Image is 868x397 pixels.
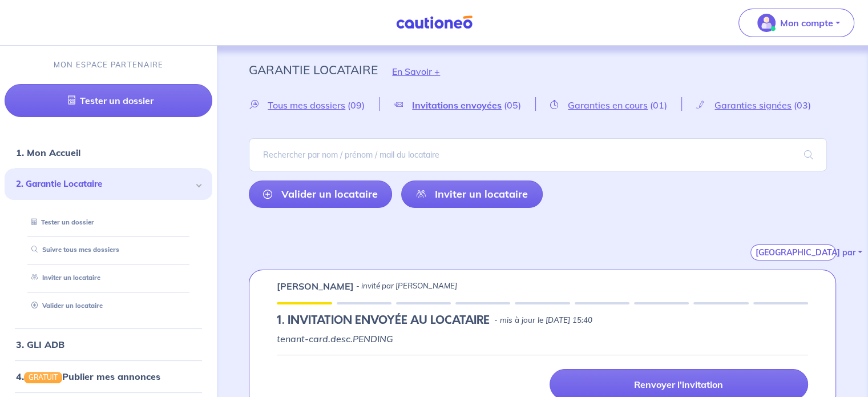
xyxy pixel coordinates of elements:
[5,333,212,356] div: 3. GLI ADB
[568,99,648,111] span: Garanties en cours
[249,59,378,80] p: Garantie Locataire
[18,296,199,315] div: Valider un locataire
[391,15,477,30] img: Cautioneo
[504,99,521,111] span: (05)
[18,268,199,287] div: Inviter un locataire
[16,339,64,350] a: 3. GLI ADB
[380,99,535,110] a: Invitations envoyées(05)
[277,314,808,327] div: state: PENDING, Context:
[356,280,457,292] p: - invité par [PERSON_NAME]
[780,16,833,30] p: Mon compte
[27,218,94,226] a: Tester un dossier
[401,181,542,208] a: Inviter un locataire
[494,315,592,326] p: - mis à jour le [DATE] 15:40
[18,213,199,232] div: Tester un dossier
[27,302,103,310] a: Valider un locataire
[16,147,80,158] a: 1. Mon Accueil
[714,99,792,111] span: Garanties signées
[249,138,827,171] input: Rechercher par nom / prénom / mail du locataire
[27,274,100,282] a: Inviter un locataire
[277,314,490,327] h5: 1.︎ INVITATION ENVOYÉE AU LOCATAIRE
[249,99,379,110] a: Tous mes dossiers(09)
[790,139,827,171] span: search
[18,240,199,259] div: Suivre tous mes dossiers
[757,14,776,32] img: illu_account_valid_menu.svg
[16,178,192,191] span: 2. Garantie Locataire
[268,99,345,111] span: Tous mes dossiers
[634,379,723,390] p: Renvoyer l'invitation
[378,55,454,88] button: En Savoir +
[16,371,160,382] a: 4.GRATUITPublier mes annonces
[27,246,119,254] a: Suivre tous mes dossiers
[650,99,667,111] span: (01)
[5,141,212,164] div: 1. Mon Accueil
[738,9,854,37] button: illu_account_valid_menu.svgMon compte
[54,59,164,70] p: MON ESPACE PARTENAIRE
[277,279,354,293] p: [PERSON_NAME]
[5,169,212,200] div: 2. Garantie Locataire
[277,332,808,346] p: tenant-card.desc.PENDING
[536,99,681,110] a: Garanties en cours(01)
[794,99,811,111] span: (03)
[5,84,212,117] a: Tester un dossier
[249,181,392,208] a: Valider un locataire
[348,99,365,111] span: (09)
[750,244,836,260] button: [GEOGRAPHIC_DATA] par
[5,365,212,388] div: 4.GRATUITPublier mes annonces
[682,99,825,110] a: Garanties signées(03)
[412,99,502,111] span: Invitations envoyées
